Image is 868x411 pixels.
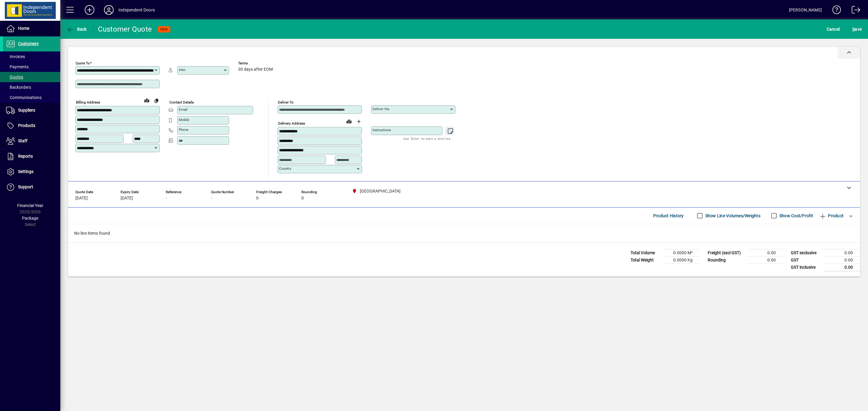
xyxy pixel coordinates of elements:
[827,24,840,34] span: Cancel
[179,118,189,122] mat-label: Mobile
[3,82,60,92] a: Backorders
[788,249,824,256] td: GST exclusive
[118,5,155,15] div: Independent Doors
[373,128,391,132] mat-label: Instructions
[18,154,33,159] span: Reports
[819,211,844,221] span: Product
[301,196,304,201] span: 0
[852,24,862,34] span: ave
[256,196,259,201] span: 0
[789,5,822,15] div: [PERSON_NAME]
[65,24,88,35] button: Back
[3,72,60,82] a: Quotes
[3,103,60,118] a: Suppliers
[828,1,841,21] a: Knowledge Base
[18,138,27,143] span: Staff
[76,61,90,65] mat-label: Quote To
[788,256,824,264] td: GST
[824,256,860,264] td: 0.00
[80,5,99,15] button: Add
[3,118,60,133] a: Products
[6,75,23,79] span: Quotes
[705,249,747,256] td: Freight (excl GST)
[3,51,60,62] a: Invoices
[238,61,274,65] span: Terms
[166,196,167,201] span: -
[75,196,88,201] span: [DATE]
[6,54,25,59] span: Invoices
[852,27,855,32] span: S
[788,264,824,271] td: GST inclusive
[121,196,133,201] span: [DATE]
[705,256,747,264] td: Rounding
[778,213,813,219] label: Show Cost/Profit
[851,24,863,35] button: Save
[18,26,29,31] span: Home
[18,41,39,46] span: Customers
[847,1,860,21] a: Logout
[18,123,35,128] span: Products
[3,92,60,103] a: Communications
[651,210,686,221] button: Product History
[373,107,389,111] mat-label: Deliver via
[824,249,860,256] td: 0.00
[747,256,783,264] td: 0.00
[211,196,212,201] span: -
[3,21,60,36] a: Home
[238,67,273,72] span: 30 days after EOM
[99,5,118,15] button: Profile
[179,68,185,72] mat-label: Attn
[179,128,188,132] mat-label: Phone
[664,256,700,264] td: 0.0000 Kg
[3,149,60,164] a: Reports
[704,213,760,219] label: Show Line Volumes/Weights
[67,27,87,32] span: Back
[653,211,684,221] span: Product History
[664,249,700,256] td: 0.0000 M³
[825,24,841,35] button: Cancel
[747,249,783,256] td: 0.00
[3,134,60,149] a: Staff
[344,116,354,126] a: View on map
[68,224,860,243] div: No line items found
[3,180,60,195] a: Support
[142,95,152,105] a: View on map
[179,107,187,112] mat-label: Email
[627,256,664,264] td: Total Weight
[403,135,451,142] mat-hint: Use 'Enter' to start a new line
[6,85,31,90] span: Backorders
[3,164,60,179] a: Settings
[279,166,291,171] mat-label: Country
[6,95,42,100] span: Communications
[824,264,860,271] td: 0.00
[354,117,363,126] button: Choose address
[3,62,60,72] a: Payments
[18,108,35,113] span: Suppliers
[152,96,161,105] button: Copy to Delivery address
[98,24,152,34] div: Customer Quote
[17,203,43,208] span: Financial Year
[6,64,29,69] span: Payments
[60,24,93,35] app-page-header-button: Back
[816,210,847,221] button: Product
[160,27,168,31] span: NEW
[18,184,33,189] span: Support
[18,169,33,174] span: Settings
[278,100,294,104] mat-label: Deliver To
[627,249,664,256] td: Total Volume
[22,216,38,221] span: Package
